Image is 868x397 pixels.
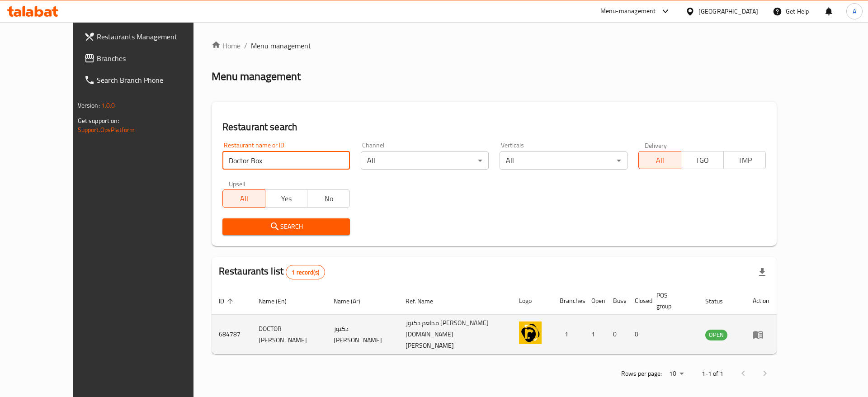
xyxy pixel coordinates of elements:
span: Branches [97,53,211,64]
span: OPEN [705,330,727,340]
a: Support.OpsPlatform [78,124,135,136]
td: مطعم دكتور [PERSON_NAME] [DOMAIN_NAME][PERSON_NAME] [398,315,511,354]
div: Export file [751,261,773,283]
span: 1 record(s) [286,268,325,277]
td: DOCTOR [PERSON_NAME] [251,315,326,354]
th: Logo [512,287,552,315]
a: Search Branch Phone [77,69,218,91]
span: Search Branch Phone [97,75,211,85]
button: All [638,151,681,169]
button: TGO [681,151,724,169]
span: All [642,154,678,167]
span: Name (En) [259,296,298,307]
div: All [361,151,489,170]
div: [GEOGRAPHIC_DATA] [698,6,758,16]
button: All [222,189,265,208]
span: Status [705,296,735,307]
h2: Restaurants list [219,265,325,279]
th: Closed [627,287,649,315]
button: Yes [265,189,308,208]
span: Ref. Name [406,296,445,307]
span: POS group [656,290,688,312]
span: Name (Ar) [334,296,372,307]
span: Get support on: [78,115,119,127]
span: Menu management [251,40,311,51]
nav: breadcrumb [212,40,777,51]
div: All [500,151,627,170]
span: All [226,192,262,205]
th: Action [745,287,777,315]
div: Menu-management [600,6,656,17]
span: Version: [78,99,100,111]
div: Total records count [286,265,325,279]
span: Yes [269,192,304,205]
h2: Menu management [212,69,301,84]
a: Restaurants Management [77,26,218,47]
input: Search for restaurant name or ID.. [222,151,350,170]
span: TGO [685,154,720,167]
li: / [244,40,247,51]
a: Branches [77,47,218,69]
th: Busy [606,287,627,315]
button: Search [222,218,350,235]
label: Upsell [229,180,245,187]
button: TMP [723,151,766,169]
label: Delivery [645,142,667,148]
h2: Restaurant search [222,120,766,134]
td: 1 [552,315,584,354]
span: TMP [727,154,763,167]
td: دكتور [PERSON_NAME] [326,315,399,354]
span: No [311,192,346,205]
span: ID [219,296,236,307]
span: 1.0.0 [101,99,115,111]
div: Rows per page: [665,367,687,381]
td: 684787 [212,315,251,354]
table: enhanced table [212,287,777,354]
td: 0 [627,315,649,354]
th: Open [584,287,606,315]
td: 1 [584,315,606,354]
p: 1-1 of 1 [702,368,723,379]
a: Home [212,40,241,51]
th: Branches [552,287,584,315]
td: 0 [606,315,627,354]
span: Search [230,221,343,232]
p: Rows per page: [621,368,662,379]
img: DOCTOR BOX [519,321,542,344]
button: No [307,189,350,208]
span: A [853,6,856,16]
span: Restaurants Management [97,31,211,42]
